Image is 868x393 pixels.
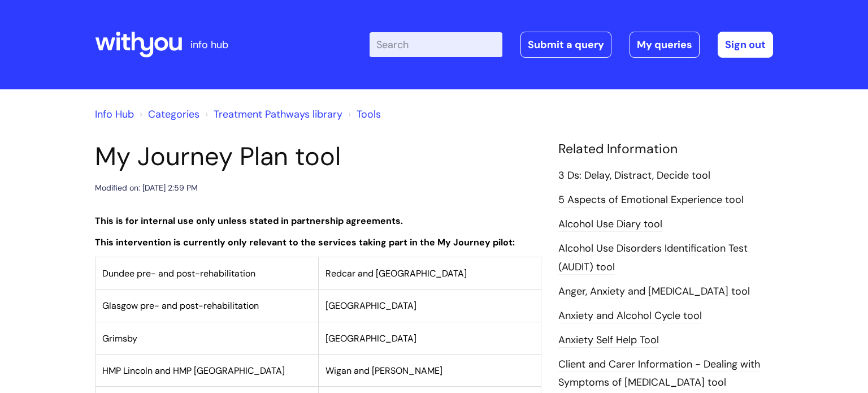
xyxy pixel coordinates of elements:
strong: This is for internal use only unless stated in partnership agreements. [95,215,403,227]
a: Categories [148,107,199,121]
a: My queries [630,32,700,58]
li: Tools [345,105,381,123]
a: Anxiety and Alcohol Cycle tool [558,309,702,323]
span: [GEOGRAPHIC_DATA] [325,300,416,312]
span: Glasgow pre- and post-rehabilitation [102,300,259,312]
a: Sign out [718,32,773,58]
a: Alcohol Use Diary tool [558,217,662,232]
a: Tools [357,107,381,121]
a: Info Hub [95,107,134,121]
li: Treatment Pathways library [202,105,342,123]
span: Grimsby [102,332,137,344]
h4: Related Information [558,141,773,157]
div: | - [370,32,773,58]
a: Anxiety Self Help Tool [558,333,659,348]
a: 3 Ds: Delay, Distract, Decide tool [558,169,710,183]
li: Solution home [137,105,199,123]
span: HMP Lincoln and HMP [GEOGRAPHIC_DATA] [102,365,285,377]
div: Modified on: [DATE] 2:59 PM [95,181,198,195]
input: Search [370,32,502,57]
a: Client and Carer Information - Dealing with Symptoms of [MEDICAL_DATA] tool [558,357,760,390]
strong: This intervention is currently only relevant to the services taking part in the My Journey pilot: [95,236,515,248]
a: Treatment Pathways library [214,107,342,121]
span: Wigan and [PERSON_NAME] [325,365,442,377]
span: Dundee pre- and post-rehabilitation [102,267,255,279]
span: [GEOGRAPHIC_DATA] [325,332,416,344]
a: Alcohol Use Disorders Identification Test (AUDIT) tool [558,241,748,274]
h1: My Journey Plan tool [95,141,541,172]
span: Redcar and [GEOGRAPHIC_DATA] [325,267,467,279]
a: 5 Aspects of Emotional Experience tool [558,193,744,208]
a: Anger, Anxiety and [MEDICAL_DATA] tool [558,284,750,299]
p: info hub [190,36,228,54]
a: Submit a query [520,32,611,58]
